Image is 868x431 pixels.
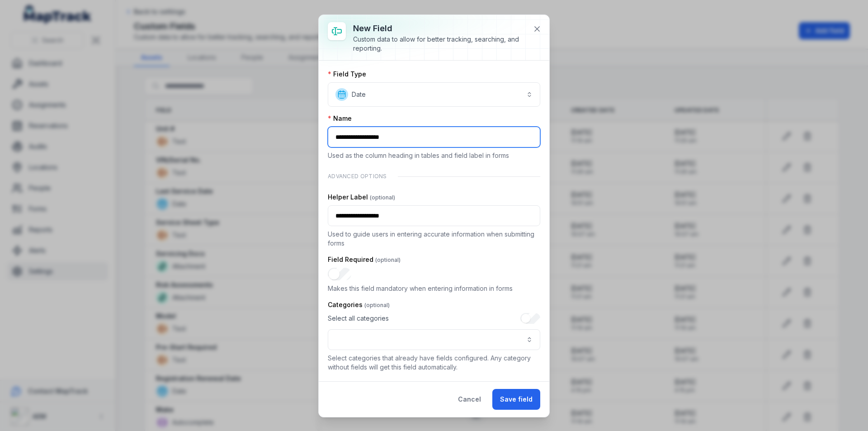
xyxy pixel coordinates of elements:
label: Name [328,114,352,123]
p: Used as the column heading in tables and field label in forms [328,151,540,160]
div: :r77:-form-item-label [328,313,540,350]
p: Select categories that already have fields configured. Any category without fields will get this ... [328,354,540,372]
label: Categories [328,300,390,309]
button: Date [328,82,540,107]
label: Field Required [328,255,401,264]
input: :r6v:-form-item-label [328,127,540,147]
label: Field Type [328,70,366,79]
button: Cancel [450,389,489,410]
button: Save field [492,389,540,410]
p: Used to guide users in entering accurate information when submitting forms [328,230,540,248]
div: Advanced Options [328,167,540,185]
input: :r71:-form-item-label [328,205,540,226]
label: Helper Label [328,193,395,202]
div: Custom data to allow for better tracking, searching, and reporting. [353,35,526,53]
div: Settings [328,379,540,397]
input: :r72:-form-item-label [328,268,351,280]
p: Makes this field mandatory when entering information in forms [328,284,540,293]
span: Select all categories [328,314,389,323]
h3: New field [353,22,526,35]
